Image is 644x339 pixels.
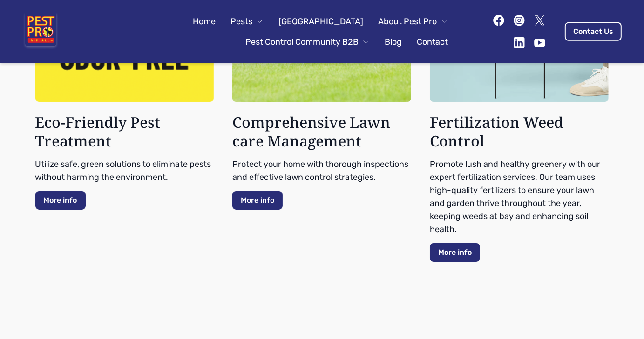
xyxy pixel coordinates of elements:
a: Contact [411,32,454,52]
p: Comprehensive Lawn care Management [232,113,411,150]
span: Pests [230,15,252,28]
p: Fertilization Weed Control [430,113,609,150]
img: Pest Pro Rid All [22,13,59,50]
button: More info [430,243,480,262]
button: More info [35,191,86,210]
span: About Pest Pro [378,15,437,28]
button: Pests [225,11,269,32]
span: Pest Control Community B2B [245,35,359,48]
a: Home [187,11,221,32]
div: Utilize safe, green solutions to eliminate pests without harming the environment. [35,158,214,184]
p: Eco-Friendly Pest Treatment [35,113,214,150]
a: [GEOGRAPHIC_DATA] [273,11,369,32]
button: More info [232,191,283,210]
button: Pest Control Community B2B [240,32,375,52]
a: Blog [379,32,407,52]
button: About Pest Pro [373,11,454,32]
a: Contact Us [565,22,622,41]
p: Protect your home with thorough inspections and effective lawn control strategies. [232,158,411,184]
p: Promote lush and healthy greenery with our expert fertilization services. Our team uses high-qual... [430,158,609,236]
